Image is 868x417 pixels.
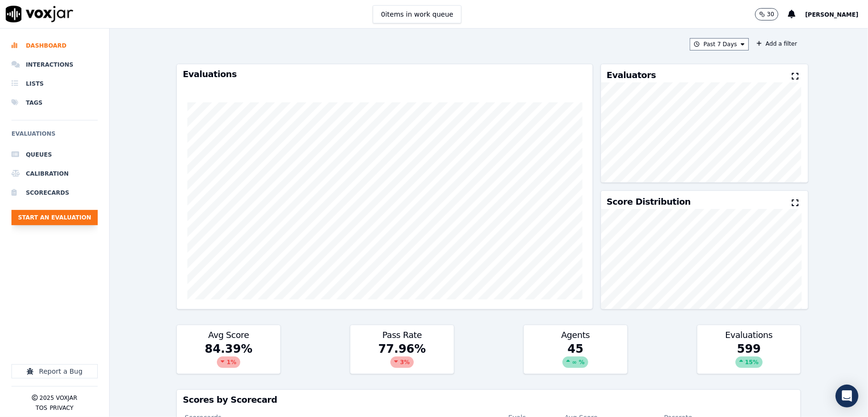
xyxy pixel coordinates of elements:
a: Lists [11,74,98,93]
img: voxjar logo [6,6,73,22]
h3: Agents [530,331,621,339]
h3: Evaluators [607,71,656,79]
div: 84.39 % [177,341,280,374]
a: Dashboard [11,36,98,55]
p: 30 [767,10,774,18]
button: 0items in work queue [373,5,461,23]
h6: Evaluations [11,128,98,145]
button: [PERSON_NAME] [805,9,868,20]
a: Interactions [11,55,98,74]
div: 1 % [217,357,240,368]
a: Calibration [11,164,98,183]
div: 3 % [390,357,413,368]
p: 2025 Voxjar [40,394,77,402]
button: Start an Evaluation [11,210,98,225]
div: Open Intercom Messenger [836,385,858,407]
button: 30 [755,8,778,20]
h3: Avg Score [183,331,274,339]
div: 45 [524,341,627,374]
button: Privacy [50,404,73,412]
h3: Scores by Scorecard [183,396,795,404]
h3: Evaluations [183,70,586,79]
a: Queues [11,145,98,164]
div: ∞ % [562,357,588,368]
button: 30 [755,8,788,20]
div: 15 % [735,357,763,368]
div: 77.96 % [350,341,453,374]
a: Tags [11,93,98,112]
button: Add a filter [753,38,801,50]
button: Past 7 Days [690,38,749,50]
a: Scorecards [11,183,98,202]
button: TOS [36,404,47,412]
h3: Evaluations [703,331,795,339]
h3: Score Distribution [607,198,691,206]
div: 599 [697,341,800,374]
button: Report a Bug [11,364,98,378]
span: [PERSON_NAME] [805,11,858,18]
h3: Pass Rate [356,331,448,339]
